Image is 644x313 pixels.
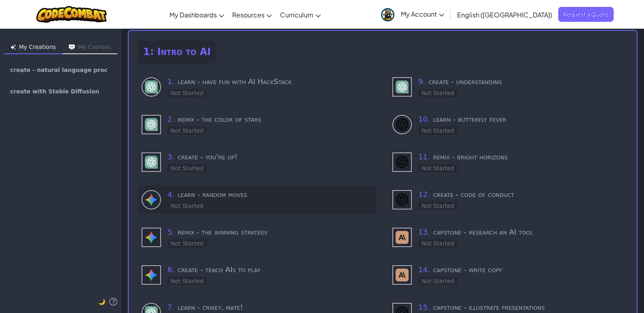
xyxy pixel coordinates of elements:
[145,80,158,93] img: GPT-4
[418,77,425,86] span: 9 .
[396,80,409,93] img: GPT-4
[145,231,158,244] img: Gemini
[167,152,174,161] span: 3 .
[138,73,376,101] div: learn to use - GPT-4 (Not Started)
[4,41,62,54] button: My Creations
[138,261,376,289] div: use - Gemini (Not Started)
[418,302,624,313] h3: capstone - illustrate presentations
[418,202,458,210] div: Not Started
[10,67,111,74] span: create - natural language processing
[377,2,448,27] a: My Account
[167,189,373,200] h3: learn - random moves
[418,303,430,311] span: 15 .
[396,156,409,169] img: DALL-E 3
[167,239,207,247] div: Not Started
[418,151,624,163] h3: remix - bright horizons
[232,11,265,19] span: Resources
[381,8,394,21] img: avatar
[418,114,624,125] h3: learn - butterfly fever
[167,89,207,97] div: Not Started
[169,11,217,19] span: My Dashboards
[401,10,444,18] span: My Account
[11,44,16,50] img: Icon
[167,277,207,285] div: Not Started
[418,228,430,236] span: 13 .
[145,193,158,206] img: Gemini
[396,118,409,131] img: DALL-E 3
[396,193,409,206] img: DALL-E 3
[167,190,174,199] span: 4 .
[418,190,430,199] span: 12 .
[389,73,627,101] div: use - GPT-4 (Not Started)
[36,6,107,23] img: CodeCombat logo
[167,303,174,311] span: 7 .
[98,298,105,305] span: 🌙
[418,265,430,274] span: 14 .
[167,164,207,172] div: Not Started
[10,89,99,94] span: create with Stable Diffusion
[389,186,627,214] div: use - DALL-E 3 (Not Started)
[138,110,376,138] div: use - GPT-4 (Not Started)
[167,115,174,123] span: 2 .
[453,4,556,25] a: English ([GEOGRAPHIC_DATA])
[418,164,458,172] div: Not Started
[167,77,174,86] span: 1 .
[418,264,624,275] h3: capstone - write copy
[389,223,627,251] div: use - Claude (Not Started)
[276,4,325,25] a: Curriculum
[167,127,207,135] div: Not Started
[389,148,627,176] div: use - DALL-E 3 (Not Started)
[418,76,624,87] h3: create - understanding
[167,151,373,163] h3: create - you're up!
[418,152,430,161] span: 11 .
[167,226,373,238] h3: remix - the winning strategy
[418,277,458,285] div: Not Started
[167,228,174,236] span: 5 .
[396,269,409,281] img: Claude
[3,61,118,80] a: create - natural language processing
[418,115,430,123] span: 10 .
[167,114,373,125] h3: remix - the color of stars
[145,269,158,281] img: Gemini
[418,127,458,135] div: Not Started
[98,297,105,307] button: 🌙
[280,11,314,19] span: Curriculum
[418,226,624,238] h3: capstone - research an AI tool
[69,44,75,50] img: Icon
[418,89,458,97] div: Not Started
[558,7,614,22] a: Request a Quote
[389,261,627,289] div: use - Claude (Not Started)
[165,4,228,25] a: My Dashboards
[228,4,276,25] a: Resources
[167,264,373,275] h3: create - teach AIs to play
[167,76,373,87] h3: learn - have fun with AI HackStack
[3,82,118,101] a: create with Stable Diffusion
[62,41,117,54] button: My Courses
[389,110,627,138] div: learn to use - DALL-E 3 (Not Started)
[145,156,158,169] img: GPT-4
[167,302,373,313] h3: learn - crikey, mate!
[457,11,552,19] span: English ([GEOGRAPHIC_DATA])
[396,231,409,244] img: Claude
[167,265,174,274] span: 6 .
[138,223,376,251] div: use - Gemini (Not Started)
[167,202,207,210] div: Not Started
[145,118,158,131] img: GPT-4
[418,189,624,200] h3: create - code of conduct
[418,239,458,247] div: Not Started
[138,148,376,176] div: use - GPT-4 (Not Started)
[138,40,216,63] h2: 1: Intro to AI
[138,186,376,214] div: learn to use - Gemini (Not Started)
